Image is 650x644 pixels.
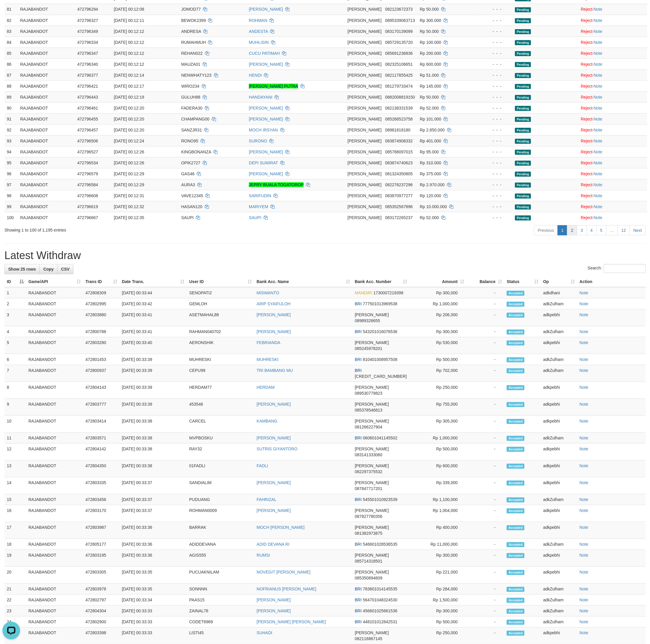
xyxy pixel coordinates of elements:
span: Show 25 rows [8,266,36,271]
a: [PERSON_NAME] [257,608,291,613]
span: 472796340 [77,62,98,66]
span: [PERSON_NAME] [347,116,381,121]
span: [PERSON_NAME] [347,149,381,154]
a: Reject [580,51,592,55]
span: [PERSON_NAME] [347,40,381,44]
a: Note [579,508,588,513]
span: Copy 085788097015 to clipboard [385,149,412,154]
td: RAJABANDOT [18,36,75,47]
span: Pending [515,40,531,45]
a: Note [593,94,602,99]
a: Reject [580,94,592,99]
span: [DATE] 00:12:20 [114,116,144,121]
a: Reject [580,171,592,176]
a: [PERSON_NAME] [249,7,283,12]
a: [PERSON_NAME] [257,329,291,334]
td: RAJABANDOT [18,58,75,69]
a: Reject [580,193,592,198]
div: - - - [477,138,510,144]
th: Balance: activate to sort column ascending [467,276,504,287]
span: [DATE] 00:12:26 [114,160,144,165]
td: 89 [4,91,18,102]
td: RAJABANDOT [18,135,75,146]
th: Bank Acc. Name: activate to sort column ascending [254,276,352,287]
span: JOMOD77 [181,7,201,12]
th: Date Trans.: activate to sort column ascending [120,276,187,287]
span: Pending [515,7,531,12]
a: FEBRIANDA [257,340,280,345]
span: Pending [515,95,531,100]
td: · [578,157,647,168]
span: [PERSON_NAME] [347,83,381,88]
th: Trans ID: activate to sort column ascending [83,276,120,287]
a: Reject [580,29,592,33]
a: [PERSON_NAME] [249,62,283,66]
span: [PERSON_NAME] [347,94,381,99]
div: - - - [477,127,510,133]
a: … [606,225,618,235]
a: [PERSON_NAME] [249,171,283,176]
span: Rp 100.000 [420,40,441,44]
td: 88 [4,80,18,91]
a: SARIFUDIN [249,193,271,198]
a: Note [579,385,588,389]
td: 91 [4,113,18,124]
td: 81 [4,4,18,15]
a: [PERSON_NAME] [257,312,291,317]
a: Note [579,480,588,485]
a: SAUPI [249,215,261,220]
span: ANDRESA [181,29,201,33]
span: Copy 0882008819150 to clipboard [385,94,415,99]
label: Search: [588,264,646,273]
span: WIRO234 [181,83,199,88]
span: Rp 50.000 [420,29,439,33]
span: 472796349 [77,29,98,33]
span: Rp 2.850.000 [420,127,444,132]
span: KINGBONANZA [181,149,211,154]
span: MAUZA01 [181,62,200,66]
td: 83 [4,25,18,36]
a: Note [593,116,602,121]
span: Rp 600.000 [420,62,441,66]
a: Note [593,73,602,77]
a: ARIP SYAIFULOH [257,301,291,306]
a: Note [593,105,602,110]
a: 3 [577,225,587,235]
td: · [578,4,647,15]
a: Reject [580,73,592,77]
span: [DATE] 00:12:24 [114,138,144,143]
th: Bank Acc. Number: activate to sort column ascending [352,276,409,287]
a: Note [579,329,588,334]
span: Copy 082325106651 to clipboard [385,62,412,66]
span: [DATE] 00:12:20 [114,127,144,132]
span: Copy 08981818180 to clipboard [385,127,410,132]
div: - - - [477,50,510,56]
a: Note [593,149,602,154]
a: Reject [580,116,592,121]
a: SUTRIS GIYANTORO [257,446,297,451]
th: Game/API: activate to sort column ascending [26,276,83,287]
a: Note [593,138,602,143]
a: MUHRESKI [257,357,278,362]
div: - - - [477,72,510,78]
a: Note [579,312,588,317]
a: [PERSON_NAME] [249,149,283,154]
td: 90 [4,102,18,113]
td: · [578,25,647,36]
span: Rp 401.000 [420,138,441,143]
span: [PERSON_NAME] [347,105,381,110]
a: RUMSI [257,553,270,557]
a: Note [593,193,602,198]
a: CUCU PATIMAH [249,51,280,55]
a: [PERSON_NAME] [257,597,291,602]
span: FADERA30 [181,105,202,110]
span: Pending [515,150,531,155]
a: Note [593,29,602,33]
span: [DATE] 00:12:12 [114,29,144,33]
a: MUHLISIN [249,40,269,44]
td: 85 [4,47,18,58]
span: [DATE] 00:12:14 [114,73,144,77]
td: RAJABANDOT [18,69,75,80]
span: Pending [515,62,531,67]
div: - - - [477,149,510,155]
